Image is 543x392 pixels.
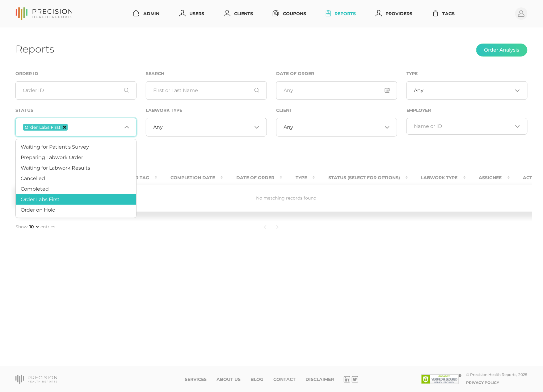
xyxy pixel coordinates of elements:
[424,87,513,94] input: Search for option
[406,108,431,113] label: Employer
[408,171,466,185] th: Labwork Type : activate to sort column ascending
[276,118,397,137] div: Search for option
[21,144,89,150] span: Waiting for Patient's Survey
[15,81,137,100] input: Order ID
[414,87,424,94] span: Any
[430,8,457,19] a: Tags
[276,108,292,113] label: Client
[15,224,55,230] label: Show entries
[282,171,315,185] th: Type : activate to sort column ascending
[146,118,267,137] div: Search for option
[69,123,122,131] input: Search for option
[15,71,38,76] label: Order ID
[406,71,418,76] label: Type
[157,171,223,185] th: Completion Date : activate to sort column ascending
[154,124,163,130] span: Any
[293,124,382,130] input: Search for option
[217,377,241,382] a: About Us
[466,171,510,185] th: Assignee : activate to sort column ascending
[250,377,263,382] a: Blog
[15,118,137,137] div: Search for option
[323,8,358,19] a: Reports
[146,81,267,100] input: First or Last Name
[476,44,528,57] button: Order Analysis
[28,224,40,230] select: Showentries
[177,8,207,19] a: Users
[421,374,461,384] img: SSL site seal - click to verify
[406,118,528,135] div: Search for option
[284,124,293,130] span: Any
[315,171,408,185] th: Status (Select for Options) : activate to sort column ascending
[276,71,314,76] label: Date of Order
[414,123,513,129] input: Search for option
[21,165,90,171] span: Waiting for Labwork Results
[406,81,528,100] div: Search for option
[270,8,309,19] a: Coupons
[21,175,45,181] span: Cancelled
[130,8,162,19] a: Admin
[15,108,33,113] label: Status
[146,71,164,76] label: Search
[21,186,49,192] span: Completed
[223,171,282,185] th: Date Of Order : activate to sort column ascending
[15,43,54,55] h1: Reports
[221,8,255,19] a: Clients
[305,377,334,382] a: Disclaimer
[163,124,252,130] input: Search for option
[185,377,207,382] a: Services
[63,126,66,129] button: Deselect Order Labs First
[21,207,56,213] span: Order on Hold
[373,8,415,19] a: Providers
[25,125,61,129] span: Order Labs First
[146,108,182,113] label: Labwork Type
[276,81,397,100] input: Any
[273,377,296,382] a: Contact
[21,154,83,160] span: Preparing Labwork Order
[466,372,528,377] div: © Precision Health Reports, 2025
[466,380,499,385] a: Privacy Policy
[21,196,60,202] span: Order Labs First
